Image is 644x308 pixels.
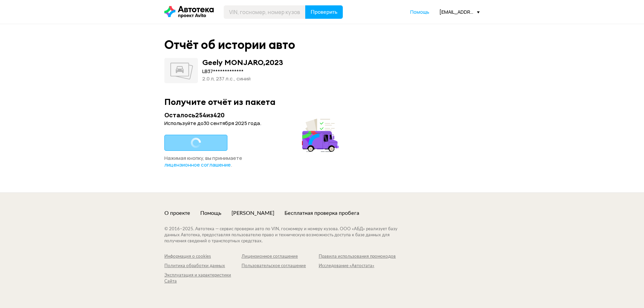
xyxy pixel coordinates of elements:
[164,120,341,127] div: Используйте до 30 сентября 2025 года .
[164,111,341,119] div: Осталось 254 из 420
[319,263,396,269] a: Исследование «Автостата»
[164,272,241,285] a: Эксплуатация и характеристики Сайта
[202,58,283,67] div: Geely MONJARO , 2023
[164,209,190,217] a: О проекте
[231,209,274,217] a: [PERSON_NAME]
[439,9,480,15] div: [EMAIL_ADDRESS][DOMAIN_NAME]
[164,97,480,107] div: Получите отчёт из пакета
[164,263,241,269] a: Политика обработки данных
[305,5,343,19] button: Проверить
[311,9,337,15] span: Проверить
[164,161,231,168] span: лицензионное соглашение
[319,254,396,260] a: Правила использования промокодов
[164,155,242,168] span: Нажимая кнопку, вы принимаете .
[164,38,295,52] div: Отчёт об истории авто
[164,162,231,168] a: лицензионное соглашение
[164,226,411,244] div: © 2016– 2025 . Автотека — сервис проверки авто по VIN, госномеру и номеру кузова. ООО «АБД» реали...
[200,209,221,217] a: Помощь
[241,263,319,269] a: Пользовательское соглашение
[284,209,359,217] a: Бесплатная проверка пробега
[164,254,241,260] a: Информация о cookies
[202,75,283,82] div: 2.0 л, 237 л.c., синий
[241,254,319,260] a: Лицензионное соглашение
[410,9,429,15] a: Помощь
[224,5,306,19] input: VIN, госномер, номер кузова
